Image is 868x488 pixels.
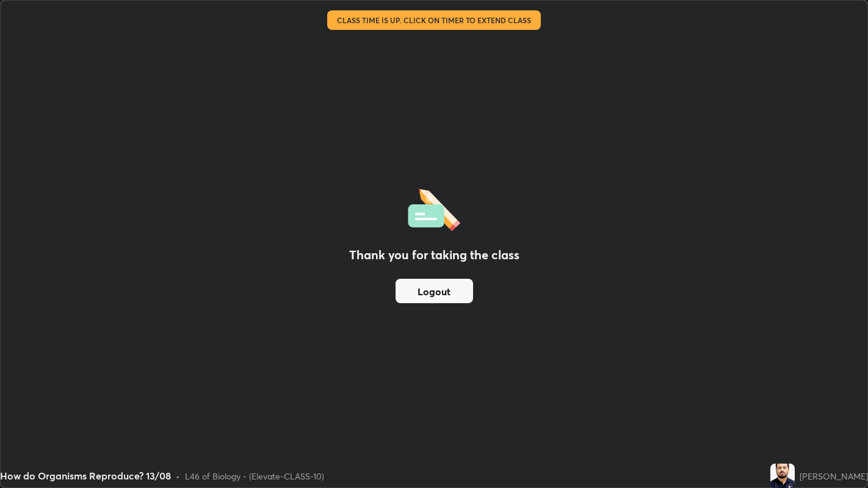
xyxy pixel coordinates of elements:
button: Logout [396,279,473,303]
div: L46 of Biology - (Elevate-CLASS-10) [185,470,324,483]
h2: Thank you for taking the class [349,246,519,264]
div: [PERSON_NAME] [800,470,868,483]
div: • [176,470,180,483]
img: offlineFeedback.1438e8b3.svg [408,185,460,231]
img: b70e2f7e28e142109811dcc96d18e639.jpg [770,464,795,488]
